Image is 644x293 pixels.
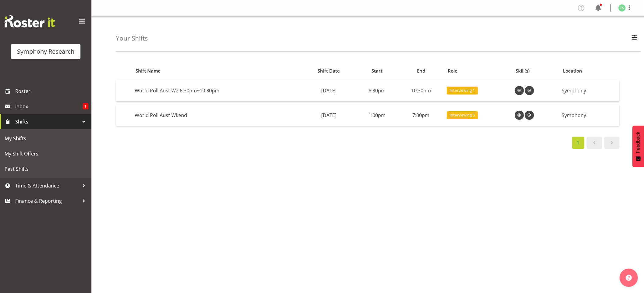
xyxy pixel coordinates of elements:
[618,4,626,12] img: tanya-stebbing1954.jpg
[560,80,619,102] td: Symphony
[132,105,301,126] td: World Poll Aust Wkend
[301,80,357,102] td: [DATE]
[17,47,74,56] div: Symphony Research
[15,102,83,111] span: Inbox
[563,67,582,74] span: Location
[136,67,161,74] span: Shift Name
[15,196,79,205] span: Finance & Reporting
[2,161,90,177] a: Past Shifts
[417,67,425,74] span: End
[83,103,88,109] span: 1
[626,275,632,281] img: help-xxl-2.png
[628,32,641,45] button: Filter Employees
[632,126,644,167] button: Feedback - Show survey
[301,105,357,126] td: [DATE]
[15,117,79,126] span: Shifts
[15,87,88,96] span: Roster
[448,67,457,74] span: Role
[2,131,90,146] a: My Shifts
[398,80,444,102] td: 10:30pm
[560,105,619,126] td: Symphony
[516,67,530,74] span: Skill(s)
[15,181,79,190] span: Time & Attendance
[356,105,398,126] td: 1:00pm
[450,88,475,93] span: Interviewing 1
[116,35,148,42] h4: Your Shifts
[450,112,475,118] span: Interviewing 5
[5,15,55,27] img: Rosterit website logo
[635,132,641,153] span: Feedback
[398,105,444,126] td: 7:00pm
[5,149,87,158] span: My Shift Offers
[5,134,87,143] span: My Shifts
[2,146,90,161] a: My Shift Offers
[318,67,340,74] span: Shift Date
[356,80,398,102] td: 6:30pm
[5,164,87,173] span: Past Shifts
[132,80,301,102] td: World Poll Aust W2 6:30pm~10:30pm
[372,67,382,74] span: Start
